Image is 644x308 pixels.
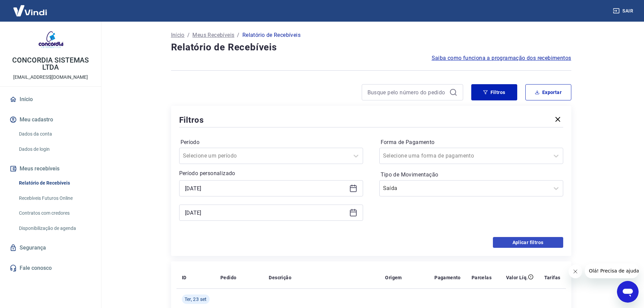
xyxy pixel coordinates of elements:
[171,41,571,54] h4: Relatório de Recebíveis
[171,31,185,39] a: Início
[8,112,93,127] button: Meu cadastro
[237,31,239,39] p: /
[385,274,402,281] p: Origem
[472,274,492,281] p: Parcelas
[192,31,234,39] a: Meus Recebíveis
[16,127,93,141] a: Dados da conta
[471,84,517,100] button: Filtros
[269,274,291,281] p: Descrição
[506,274,528,281] p: Valor Líq.
[185,183,347,193] input: Data inicial
[220,274,236,281] p: Pedido
[525,84,571,100] button: Exportar
[37,27,64,54] img: a68c8fd8-fab5-48c0-8bd6-9edace40e89e.jpeg
[381,138,562,146] label: Forma de Pagamento
[16,142,93,156] a: Dados de login
[181,138,362,146] label: Período
[187,31,190,39] p: /
[585,263,639,278] iframe: Mensagem da empresa
[16,206,93,220] a: Contratos com credores
[8,240,93,255] a: Segurança
[612,5,636,17] button: Sair
[544,274,560,281] p: Tarifas
[8,161,93,176] button: Meus recebíveis
[432,54,571,62] a: Saiba como funciona a programação dos recebimentos
[16,176,93,190] a: Relatório de Recebíveis
[16,221,93,235] a: Disponibilização de agenda
[617,281,639,303] iframe: Botão para abrir a janela de mensagens
[16,191,93,205] a: Recebíveis Futuros Online
[4,5,57,10] span: Olá! Precisa de ajuda?
[182,274,187,281] p: ID
[8,0,52,21] img: Vindi
[8,261,93,276] a: Fale conosco
[185,208,347,218] input: Data final
[179,115,204,125] h5: Filtros
[493,237,563,248] button: Aplicar filtros
[569,265,582,278] iframe: Fechar mensagem
[5,57,96,71] p: CONCORDIA SISTEMAS LTDA
[185,296,207,303] span: Ter, 23 set
[179,169,363,177] p: Período personalizado
[13,74,88,81] p: [EMAIL_ADDRESS][DOMAIN_NAME]
[8,92,93,107] a: Início
[242,31,301,39] p: Relatório de Recebíveis
[381,171,562,179] label: Tipo de Movimentação
[434,274,461,281] p: Pagamento
[367,87,447,97] input: Busque pelo número do pedido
